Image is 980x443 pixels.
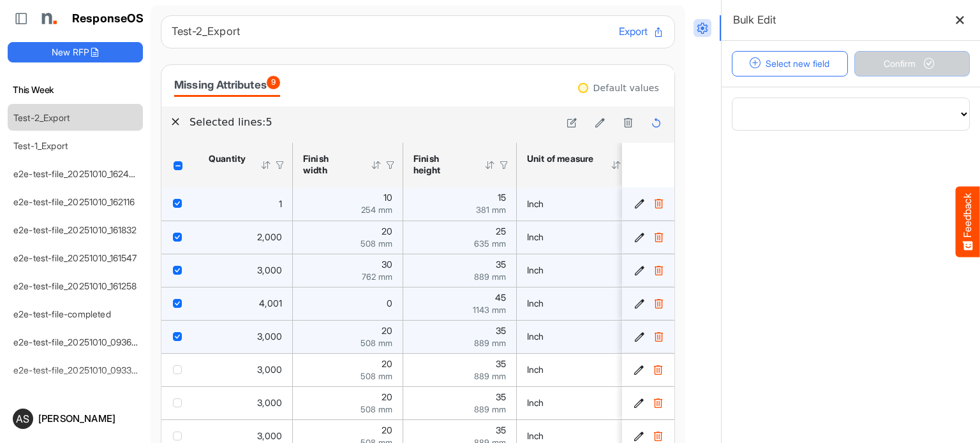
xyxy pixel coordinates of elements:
td: 1fc8d725-b1c3-4ded-85c0-288a5a618d52 is template cell Column Header [622,221,677,254]
span: Inch [527,198,544,209]
span: Inch [527,397,544,408]
button: Delete [652,297,665,310]
button: Edit [633,198,646,210]
span: 20 [382,425,392,435]
span: 254 mm [361,205,392,215]
span: AS [16,414,29,424]
span: 45 [495,292,506,303]
span: 508 mm [360,404,392,414]
td: c98a4775-87b4-4c97-9cf2-f119e49f6f23 is template cell Column Header [622,287,677,320]
td: checkbox [161,187,198,221]
button: Edit [632,363,645,376]
span: 381 mm [476,205,506,215]
span: 35 [496,391,506,402]
span: 889 mm [474,272,506,282]
td: checkbox [161,287,198,320]
span: 15 [498,192,506,203]
button: Delete [652,330,665,343]
span: 9 [267,76,280,89]
span: 3,000 [257,364,282,375]
td: ecc421d3-b396-4054-ab78-8d0d6e8394da is template cell Column Header [622,254,677,287]
button: Delete [651,430,664,442]
td: Inch is template cell Column Header httpsnorthellcomontologiesmapping-rulesmeasurementhasunitofme... [517,386,643,419]
span: 20 [382,226,392,236]
a: e2e-test-file_20251010_161258 [13,280,137,291]
button: Edit [633,231,646,243]
td: 35 is template cell Column Header httpsnorthellcomontologiesmapping-rulesmeasurementhasfinishsize... [403,320,517,353]
td: checkbox [161,320,198,353]
a: e2e-test-file_20251010_162116 [13,196,135,207]
span: Inch [527,231,544,242]
span: 10 [383,192,392,203]
div: Finish width [303,153,354,176]
td: e1b6d7a2-f878-4193-b778-09025ed1c150 is template cell Column Header [622,187,677,221]
a: e2e-test-file_20251010_093330 [13,365,143,375]
span: 35 [496,325,506,336]
td: 35 is template cell Column Header httpsnorthellcomontologiesmapping-rulesmeasurementhasfinishsize... [403,386,517,419]
h6: This Week [8,83,143,97]
span: 889 mm [474,338,506,348]
button: Delete [651,396,664,409]
a: e2e-test-file_20251010_162400 [13,168,141,179]
h6: Test-2_Export [172,26,609,37]
span: Inch [527,430,544,441]
span: 3,000 [257,397,282,408]
button: Edit [633,297,646,310]
button: Confirm Progress [854,51,970,76]
div: [PERSON_NAME] [38,414,138,423]
td: 15 is template cell Column Header httpsnorthellcomontologiesmapping-rulesmeasurementhasfinishsize... [403,187,517,221]
button: Delete [652,264,665,277]
span: Inch [527,364,544,375]
span: 3,000 [257,331,282,342]
span: 508 mm [360,238,392,249]
th: Header checkbox [161,143,198,187]
td: checkbox [161,353,198,386]
button: Delete [652,231,665,243]
button: New RFP [8,42,143,62]
div: Missing Attributes [174,76,280,94]
td: 3000 is template cell Column Header httpsnorthellcomontologiesmapping-rulesorderhasquantity [198,386,293,419]
div: Filter Icon [274,159,286,171]
h6: Selected lines: 5 [189,114,553,131]
span: 25 [496,226,506,236]
td: checkbox [161,221,198,254]
td: Inch is template cell Column Header httpsnorthellcomontologiesmapping-rulesmeasurementhasunitofme... [517,221,643,254]
td: 45 is template cell Column Header httpsnorthellcomontologiesmapping-rulesmeasurementhasfinishsize... [403,287,517,320]
span: Inch [527,298,544,309]
a: e2e-test-file-completed [13,309,111,319]
td: 3000 is template cell Column Header httpsnorthellcomontologiesmapping-rulesorderhasquantity [198,254,293,287]
span: 0 [387,298,392,309]
td: Inch is template cell Column Header httpsnorthellcomontologiesmapping-rulesmeasurementhasunitofme... [517,187,643,221]
td: checkbox [161,254,198,287]
td: 1 is template cell Column Header httpsnorthellcomontologiesmapping-rulesorderhasquantity [198,187,293,221]
td: 49536195-446f-4943-92af-0e3de3042b00 is template cell Column Header [622,353,677,386]
span: 1 [279,198,282,209]
td: 20 is template cell Column Header httpsnorthellcomontologiesmapping-rulesmeasurementhasfinishsize... [293,221,403,254]
h1: ResponseOS [72,12,144,25]
td: Inch is template cell Column Header httpsnorthellcomontologiesmapping-rulesmeasurementhasunitofme... [517,254,643,287]
span: 635 mm [474,238,506,249]
td: Inch is template cell Column Header httpsnorthellcomontologiesmapping-rulesmeasurementhasunitofme... [517,287,643,320]
span: 762 mm [362,272,392,282]
td: 30 is template cell Column Header httpsnorthellcomontologiesmapping-rulesmeasurementhasfinishsize... [293,254,403,287]
span: 889 mm [474,404,506,414]
span: 508 mm [360,371,392,381]
button: Delete [651,363,664,376]
span: 2,000 [257,231,282,242]
td: 35 is template cell Column Header httpsnorthellcomontologiesmapping-rulesmeasurementhasfinishsize... [403,353,517,386]
span: 35 [496,259,506,270]
td: 4001 is template cell Column Header httpsnorthellcomontologiesmapping-rulesorderhasquantity [198,287,293,320]
button: Edit [632,430,645,442]
td: 10 is template cell Column Header httpsnorthellcomontologiesmapping-rulesmeasurementhasfinishsize... [293,187,403,221]
div: Finish height [413,153,468,176]
span: 20 [382,325,392,336]
span: 20 [382,391,392,402]
img: Northell [35,6,61,31]
button: Edit [632,396,645,409]
span: 35 [496,358,506,369]
td: checkbox [161,386,198,419]
td: 20 is template cell Column Header httpsnorthellcomontologiesmapping-rulesmeasurementhasfinishsize... [293,320,403,353]
span: Inch [527,265,544,275]
span: Inch [527,331,544,342]
h6: Bulk Edit [733,11,776,29]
